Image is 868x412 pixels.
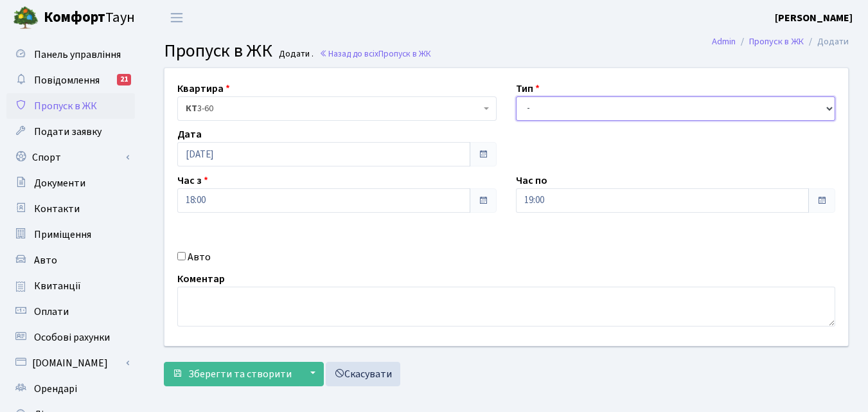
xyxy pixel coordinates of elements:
label: Авто [188,249,211,265]
label: Час з [177,173,208,188]
span: Пропуск в ЖК [378,48,431,60]
a: Оплати [6,299,135,325]
li: Додати [804,35,849,49]
a: Назад до всіхПропуск в ЖК [319,48,431,60]
span: Авто [34,253,57,267]
a: Подати заявку [6,119,135,145]
a: Авто [6,247,135,273]
label: Дата [177,127,202,142]
b: [PERSON_NAME] [775,11,853,25]
label: Коментар [177,271,225,287]
span: Повідомлення [34,73,100,87]
label: Тип [516,81,540,96]
span: Контакти [34,202,80,216]
a: [PERSON_NAME] [775,10,853,26]
span: Пропуск в ЖК [164,38,272,64]
span: Подати заявку [34,125,102,139]
span: Таун [44,7,135,29]
a: Скасувати [326,362,400,386]
span: <b>КТ</b>&nbsp;&nbsp;&nbsp;&nbsp;3-60 [186,102,481,115]
a: Документи [6,170,135,196]
a: Приміщення [6,222,135,247]
span: Приміщення [34,228,91,242]
span: Панель управління [34,48,121,62]
a: Особові рахунки [6,325,135,350]
a: Пропуск в ЖК [749,35,804,48]
a: Орендарі [6,376,135,402]
span: Оплати [34,305,69,319]
span: Особові рахунки [34,330,110,345]
b: КТ [186,102,197,115]
a: Квитанції [6,273,135,299]
span: <b>КТ</b>&nbsp;&nbsp;&nbsp;&nbsp;3-60 [177,96,497,121]
small: Додати . [276,49,314,60]
span: Орендарі [34,382,77,396]
img: logo.png [13,5,39,31]
div: 21 [117,74,131,85]
a: Пропуск в ЖК [6,93,135,119]
label: Час по [516,173,547,188]
span: Зберегти та створити [188,367,292,381]
button: Зберегти та створити [164,362,300,386]
b: Комфорт [44,7,105,28]
span: Квитанції [34,279,81,293]
nav: breadcrumb [693,28,868,55]
a: Admin [712,35,736,48]
a: Панель управління [6,42,135,67]
span: Пропуск в ЖК [34,99,97,113]
button: Переключити навігацію [161,7,193,28]
span: Документи [34,176,85,190]
a: Контакти [6,196,135,222]
label: Квартира [177,81,230,96]
a: Спорт [6,145,135,170]
a: Повідомлення21 [6,67,135,93]
a: [DOMAIN_NAME] [6,350,135,376]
